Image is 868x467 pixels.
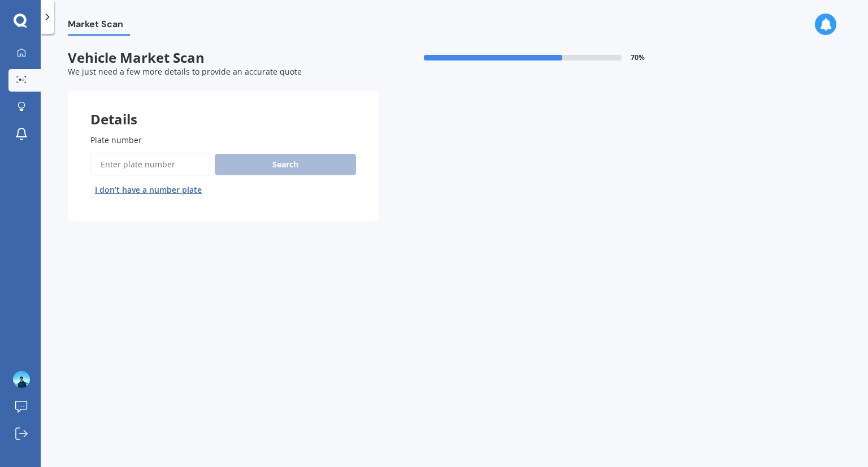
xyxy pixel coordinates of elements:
span: Vehicle Market Scan [68,50,379,66]
span: Market Scan [68,19,130,34]
input: Enter plate number [90,153,210,176]
button: I don’t have a number plate [90,181,206,199]
span: Plate number [90,135,142,145]
span: We just need a few more details to provide an accurate quote [68,66,302,77]
span: 70 % [631,54,645,62]
img: ACg8ocLuh27TZkpFXd6lFnLvFUsnEQpXHiMyqHj5zF_gts1DcmGa_GZJsw=s96-c [13,371,30,388]
div: Details [68,91,379,125]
